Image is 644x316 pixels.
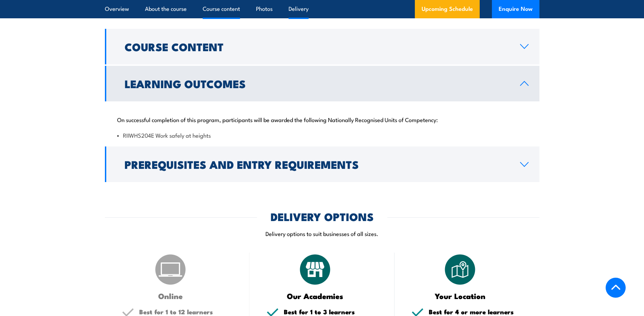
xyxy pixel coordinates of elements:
h5: Best for 1 to 3 learners [284,309,378,315]
a: Learning Outcomes [105,66,539,101]
h3: Online [122,292,219,300]
h2: Course Content [125,42,509,51]
p: On successful completion of this program, participants will be awarded the following Nationally R... [117,116,527,123]
h2: Learning Outcomes [125,79,509,88]
p: Delivery options to suit businesses of all sizes. [105,230,539,237]
li: RIIWHS204E Work safely at heights [117,131,527,139]
h5: Best for 1 to 12 learners [139,309,233,315]
h2: Prerequisites and Entry Requirements [125,159,509,169]
a: Course Content [105,29,539,64]
h3: Your Location [411,292,509,300]
a: Prerequisites and Entry Requirements [105,146,539,182]
h2: DELIVERY OPTIONS [271,212,374,221]
h5: Best for 4 or more learners [429,309,522,315]
h3: Our Academies [266,292,364,300]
